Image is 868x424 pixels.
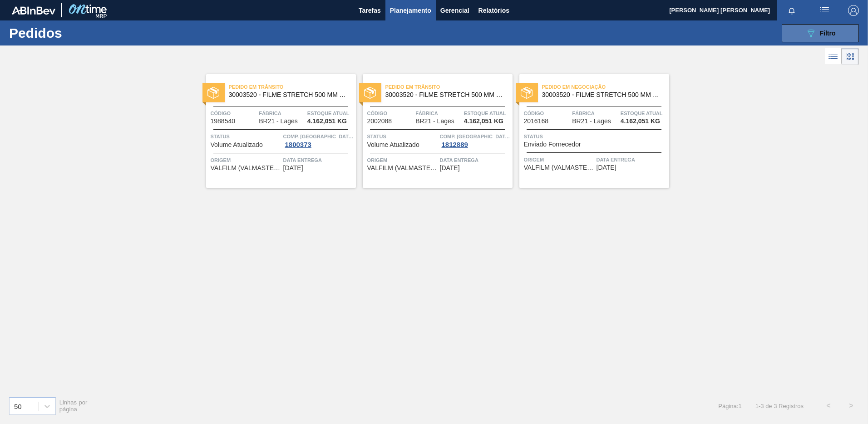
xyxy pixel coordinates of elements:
[390,5,431,16] span: Planejamento
[307,118,347,125] span: 4.162,051 KG
[364,87,376,99] img: status
[524,109,570,118] span: Código
[521,87,533,99] img: status
[478,5,509,16] span: Relatórios
[440,5,469,16] span: Gerencial
[597,155,667,164] span: Data entrega
[199,74,356,188] a: statusPedido em Trânsito30003520 - FILME STRETCH 500 MM 20 MICRACódigo1988540FábricaBR21 - LagesE...
[211,118,236,125] span: 1988540
[820,30,836,37] span: Filtro
[356,74,513,188] a: statusPedido em Trânsito30003520 - FILME STRETCH 500 MM 20 MICRACódigo2002088FábricaBR21 - LagesE...
[817,394,840,417] button: <
[415,109,462,118] span: Fábrica
[782,24,859,42] button: Filtro
[259,109,305,118] span: Fábrica
[367,118,392,125] span: 2002088
[367,141,419,148] span: Volume Atualizado
[367,132,438,141] span: Status
[440,156,510,165] span: Data entrega
[621,109,667,118] span: Estoque atual
[9,28,145,38] h1: Pedidos
[367,109,414,118] span: Código
[229,82,356,91] span: Pedido em Trânsito
[283,165,303,172] span: 11/09/2025
[14,402,22,410] div: 50
[367,156,438,165] span: Origem
[572,109,618,118] span: Fábrica
[542,82,669,91] span: Pedido em Negociação
[542,91,662,98] span: 30003520 - FILME STRETCH 500 MM 20 MICRA
[440,165,460,172] span: 11/09/2025
[415,118,454,125] span: BR21 - Lages
[848,5,859,16] img: Logout
[283,156,354,165] span: Data entrega
[840,394,863,417] button: >
[440,141,470,148] div: 1812889
[524,141,581,148] span: Enviado Fornecedor
[211,156,281,165] span: Origem
[211,165,281,172] span: VALFILM (VALMASTER) - MANAUS (AM)
[283,132,354,141] span: Comp. Carga
[207,87,219,99] img: status
[59,399,88,413] span: Linhas por página
[283,141,313,148] div: 1800373
[259,118,298,125] span: BR21 - Lages
[513,74,669,188] a: statusPedido em Negociação30003520 - FILME STRETCH 500 MM 20 MICRACódigo2016168FábricaBR21 - Lage...
[385,82,513,91] span: Pedido em Trânsito
[464,109,510,118] span: Estoque atual
[621,118,660,125] span: 4.162,051 KG
[524,118,549,125] span: 2016168
[385,91,505,98] span: 30003520 - FILME STRETCH 500 MM 20 MICRA
[819,5,830,16] img: userActions
[12,6,55,15] img: TNhmsLtSVTkK8tSr43FrP2fwEKptu5GPRR3wAAAABJRU5ErkJggg==
[307,109,354,118] span: Estoque atual
[229,91,349,98] span: 30003520 - FILME STRETCH 500 MM 20 MICRA
[440,132,510,141] span: Comp. Carga
[524,132,667,141] span: Status
[718,403,741,409] span: Página : 1
[359,5,381,16] span: Tarefas
[211,132,281,141] span: Status
[464,118,503,125] span: 4.162,051 KG
[777,4,806,17] button: Notificações
[367,165,438,172] span: VALFILM (VALMASTER) - MANAUS (AM)
[572,118,611,125] span: BR21 - Lages
[211,141,263,148] span: Volume Atualizado
[842,48,859,65] div: Visão em Cards
[440,132,510,148] a: Comp. [GEOGRAPHIC_DATA]1812889
[825,48,842,65] div: Visão em Lista
[283,132,354,148] a: Comp. [GEOGRAPHIC_DATA]1800373
[211,109,257,118] span: Código
[755,403,804,409] span: 1 - 3 de 3 Registros
[524,164,594,171] span: VALFILM (VALMASTER) - MANAUS (AM)
[524,155,594,164] span: Origem
[597,164,616,171] span: 29/10/2025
